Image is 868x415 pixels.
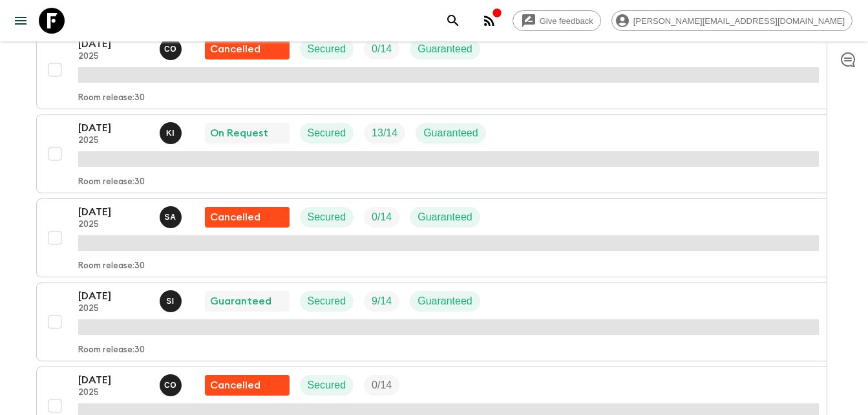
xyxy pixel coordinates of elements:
a: Give feedback [513,10,601,31]
p: Room release: 30 [78,261,145,271]
div: Secured [300,123,354,144]
div: Trip Fill [364,207,399,228]
p: C O [164,380,176,390]
div: Flash Pack cancellation [205,375,290,396]
div: Secured [300,207,354,228]
p: Room release: 30 [78,93,145,103]
button: SA [160,206,184,228]
p: Room release: 30 [78,177,145,187]
p: Secured [308,378,346,393]
button: SI [160,290,184,312]
div: Trip Fill [364,123,405,144]
p: [DATE] [78,36,149,52]
p: S I [166,296,175,306]
div: Secured [300,291,354,312]
p: S A [165,212,176,222]
p: Guaranteed [418,293,472,309]
button: KI [160,122,184,144]
div: Trip Fill [364,39,399,59]
p: 2025 [78,136,149,146]
p: 9 / 14 [372,293,392,309]
p: Cancelled [210,41,260,57]
div: Secured [300,375,354,396]
button: [DATE]2025Khaled IngriouiOn RequestSecuredTrip FillGuaranteedRoom release:30 [36,114,832,193]
p: 2025 [78,52,149,62]
div: Trip Fill [364,375,399,396]
p: Guaranteed [210,293,271,309]
p: 0 / 14 [372,378,392,393]
span: Khaled Ingrioui [160,126,184,136]
div: Secured [300,39,354,59]
p: [DATE] [78,120,149,136]
button: search adventures [440,8,466,34]
p: Guaranteed [423,125,478,141]
button: [DATE]2025Samir AchahriFlash Pack cancellationSecuredTrip FillGuaranteedRoom release:30 [36,198,832,277]
div: Flash Pack cancellation [205,207,290,228]
p: 0 / 14 [372,41,392,57]
div: Trip Fill [364,291,399,312]
div: [PERSON_NAME][EMAIL_ADDRESS][DOMAIN_NAME] [611,10,852,31]
p: C O [164,44,176,54]
p: Guaranteed [418,209,472,225]
p: [DATE] [78,204,149,220]
span: Chama Ouammi [160,378,184,388]
button: CO [160,374,184,396]
span: Said Isouktan [160,294,184,304]
span: [PERSON_NAME][EMAIL_ADDRESS][DOMAIN_NAME] [626,16,852,26]
p: Secured [308,125,346,141]
span: Samir Achahri [160,210,184,220]
p: 13 / 14 [372,125,397,141]
div: Flash Pack cancellation [205,39,290,59]
p: [DATE] [78,288,149,304]
button: CO [160,38,184,60]
span: Chama Ouammi [160,42,184,52]
p: [DATE] [78,372,149,388]
button: [DATE]2025Said IsouktanGuaranteedSecuredTrip FillGuaranteedRoom release:30 [36,282,832,361]
button: menu [8,8,34,34]
p: Secured [308,209,346,225]
p: 2025 [78,220,149,230]
p: Secured [308,293,346,309]
p: Secured [308,41,346,57]
span: Give feedback [533,16,600,26]
p: 2025 [78,304,149,314]
p: 2025 [78,388,149,398]
p: Room release: 30 [78,345,145,356]
button: [DATE]2025Chama OuammiFlash Pack cancellationSecuredTrip FillGuaranteedRoom release:30 [36,30,832,109]
p: Cancelled [210,209,260,225]
p: Cancelled [210,378,260,393]
p: 0 / 14 [372,209,392,225]
p: K I [166,128,175,138]
p: On Request [210,125,268,141]
p: Guaranteed [418,41,472,57]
